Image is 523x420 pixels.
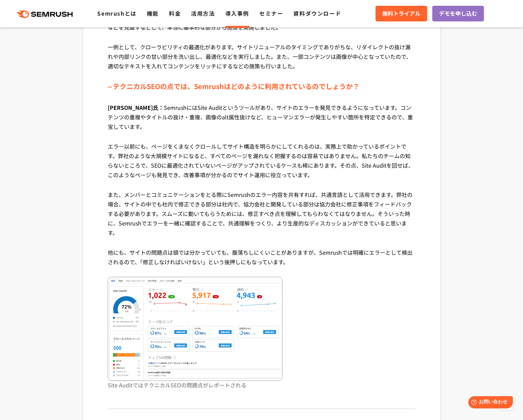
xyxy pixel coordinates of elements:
[97,9,136,17] a: Semrushとは
[108,141,416,190] p: エラー以前にも、ページをくまなくクロールしてサイト構造を明らかにしてくれるのは、実務上で助かっているポイントです。弊社のような大規模サイトになると、すべてのページを漏れなく把握するのは容易ではあ...
[108,381,416,400] p: Site AuditではテクニカルSEOの問題点がレポートされる
[382,9,420,18] span: 無料トライアル
[169,9,181,17] a: 料金
[108,103,416,141] p: SemrushにはSite Auditというツールがあり、サイトのエラーを発見できるようになっています。コンテンツの重複やタイトルの抜け・重複、画像のalt属性抜けなど、ヒューマンエラーが発生し...
[225,9,249,17] a: 導入事例
[191,9,215,17] a: 活用方法
[108,42,416,81] p: 一例として、クローラビリティの最適化があります。サイトリニューアルのタイミングでありがちな、リダイレクトの抜け漏れや内部リンクの甘い部分を洗い出し、最適化などを実行しました。また、一部コンテンツ...
[432,6,484,21] a: デモを申し込む
[463,393,516,413] iframe: Help widget launcher
[439,9,477,18] span: デモを申し込む
[108,248,416,277] p: 他にも、サイトの問題点は頭では分かっていても、腹落ちしにくいことがありますが、Semrushでは明確にエラーとして検出されるので、「修正しなければいけない」という後押しにもなっています。
[108,277,282,381] img: image
[259,9,283,17] a: セミナー
[108,81,416,92] div: テクニカルSEOの点では、Semrushはどのように利用されているのでしょうか？
[293,9,341,17] a: 資料ダウンロード
[376,6,427,21] a: 無料トライアル
[108,103,164,112] span: [PERSON_NAME]氏：
[147,9,159,17] a: 機能
[108,190,416,248] p: また、メンバーとコミュニケーションをとる際にSemrushのエラー内容を共有すれば、共通言語として活用できます。弊社の場合、サイトの中でも社内で修正できる部分は社内で、協力会社と開発している部分...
